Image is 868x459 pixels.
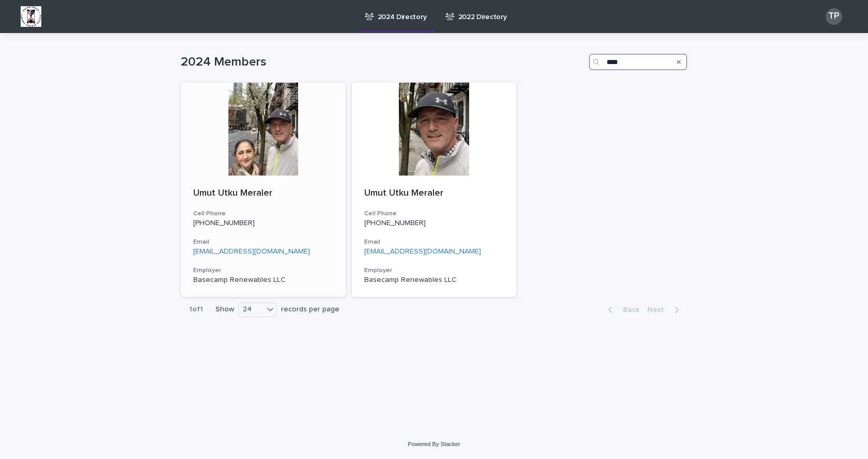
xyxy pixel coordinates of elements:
[643,305,687,314] button: Next
[364,266,504,275] h3: Employer
[352,83,517,297] a: Umut Utku MeralerCell Phone[PHONE_NUMBER]Email[EMAIL_ADDRESS][DOMAIN_NAME]EmployerBasecamp Renewa...
[617,306,639,313] span: Back
[364,276,504,284] p: Basecamp Renewables LLC
[364,238,504,246] h3: Email
[364,210,504,218] h3: Cell Phone
[215,305,234,314] p: Show
[193,248,310,255] a: [EMAIL_ADDRESS][DOMAIN_NAME]
[193,188,333,199] p: Umut Utku Meraler
[181,297,211,322] p: 1 of 1
[364,188,504,199] p: Umut Utku Meraler
[647,306,670,313] span: Next
[193,266,333,275] h3: Employer
[364,248,481,255] a: [EMAIL_ADDRESS][DOMAIN_NAME]
[193,238,333,246] h3: Email
[408,441,460,447] a: Powered By Stacker
[193,219,255,227] a: [PHONE_NUMBER]
[589,54,687,70] input: Search
[239,304,263,315] div: 24
[181,55,585,70] h1: 2024 Members
[281,305,339,314] p: records per page
[21,6,41,27] img: BsxibNoaTPe9uU9VL587
[826,8,842,25] div: TP
[193,276,333,284] p: Basecamp Renewables LLC
[600,305,643,314] button: Back
[181,83,346,297] a: Umut Utku MeralerCell Phone[PHONE_NUMBER]Email[EMAIL_ADDRESS][DOMAIN_NAME]EmployerBasecamp Renewa...
[364,219,426,227] a: [PHONE_NUMBER]
[193,210,333,218] h3: Cell Phone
